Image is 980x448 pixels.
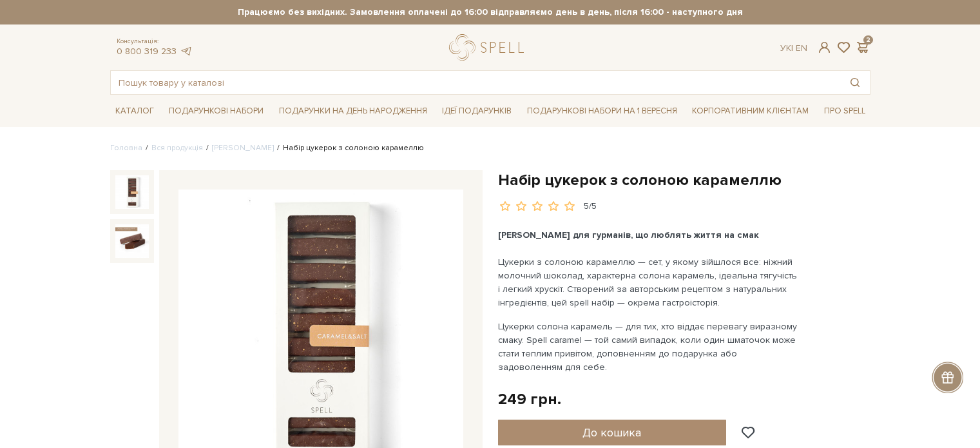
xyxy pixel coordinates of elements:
[110,6,870,18] strong: Працюємо без вихідних. Замовлення оплачені до 16:00 відправляємо день в день, після 16:00 - насту...
[522,100,682,122] a: Подарункові набори на 1 Вересня
[115,224,149,258] img: Набір цукерок з солоною карамеллю
[180,46,193,57] a: telegram
[796,43,807,54] a: En
[449,34,530,61] a: logo
[151,143,203,153] a: Вся продукція
[164,101,269,121] a: Подарункові набори
[582,425,641,440] span: До кошика
[274,142,424,154] li: Набір цукерок з солоною карамеллю
[437,101,517,121] a: Ідеї подарунків
[498,170,870,190] h1: Набір цукерок з солоною карамеллю
[111,71,840,94] input: Пошук товару у каталозі
[780,43,807,54] div: Ук
[840,71,870,94] button: Пошук товару у каталозі
[819,101,870,121] a: Про Spell
[110,101,159,121] a: Каталог
[110,143,142,153] a: Головна
[498,420,727,445] button: До кошика
[117,46,177,57] a: 0 800 319 233
[498,389,561,409] div: 249 грн.
[498,257,800,308] span: Цукерки з солоною карамеллю — сет, у якому зійшлося все: ніжний молочний шоколад, характерна соло...
[117,37,193,46] span: Консультація:
[584,200,597,213] div: 5/5
[274,101,432,121] a: Подарунки на День народження
[791,43,793,54] span: |
[687,100,814,122] a: Корпоративним клієнтам
[212,143,274,153] a: [PERSON_NAME]
[498,229,759,240] span: [PERSON_NAME] для гурманів, що люблять життя на смак
[498,321,800,373] span: Цукерки солона карамель — для тих, хто віддає перевагу виразному смаку. Spell caramel — той самий...
[115,175,149,209] img: Набір цукерок з солоною карамеллю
